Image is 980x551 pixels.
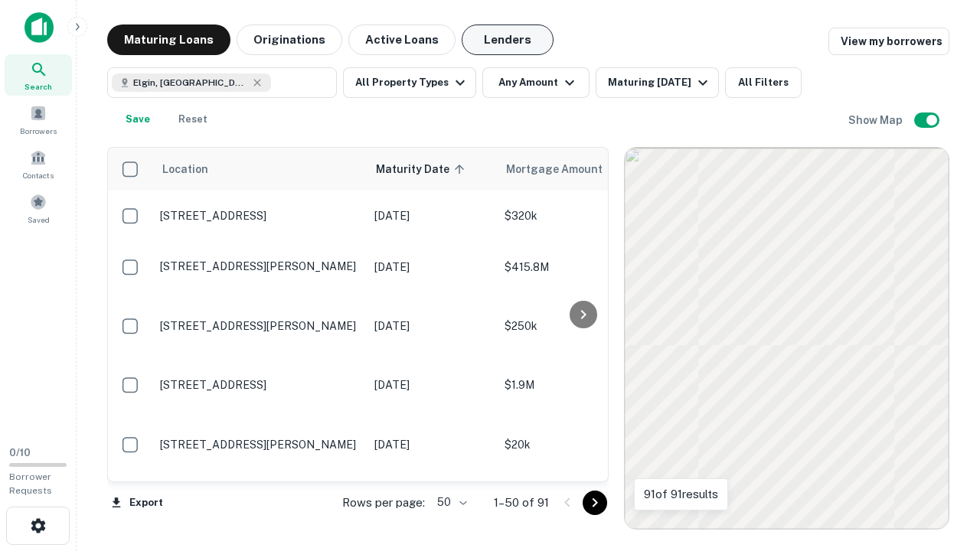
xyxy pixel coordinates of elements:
img: capitalize-icon.png [24,12,54,43]
p: [DATE] [374,318,489,334]
p: [STREET_ADDRESS][PERSON_NAME] [160,319,359,333]
th: Mortgage Amount [497,148,665,191]
a: Contacts [5,143,72,184]
a: Search [5,54,72,96]
button: Active Loans [348,24,456,55]
button: Maturing [DATE] [596,67,719,98]
p: $320k [505,207,658,224]
div: 50 [431,491,469,514]
span: Location [162,160,208,178]
button: Originations [237,24,342,55]
span: Mortgage Amount [506,160,622,178]
p: [DATE] [374,259,489,275]
p: [STREET_ADDRESS][PERSON_NAME] [160,259,359,273]
a: Saved [5,187,72,229]
span: Saved [28,214,50,226]
p: $250k [505,318,658,334]
h6: Show Map [848,112,905,129]
span: Search [24,80,52,93]
p: Rows per page: [342,494,425,512]
span: Borrowers [20,125,57,137]
span: Contacts [23,169,54,181]
p: 1–50 of 91 [494,494,549,512]
p: $20k [505,436,658,453]
p: $1.9M [505,377,658,393]
button: Go to next page [583,491,607,515]
th: Maturity Date [367,148,497,191]
button: Lenders [462,24,554,55]
span: Elgin, [GEOGRAPHIC_DATA], [GEOGRAPHIC_DATA] [133,76,248,90]
p: [DATE] [374,207,489,224]
p: $415.8M [505,259,658,275]
div: 0 0 [625,148,949,529]
p: [DATE] [374,377,489,393]
button: Any Amount [482,67,590,98]
a: View my borrowers [828,28,949,55]
button: All Filters [725,67,802,98]
p: [STREET_ADDRESS] [160,209,359,223]
button: Maturing Loans [107,24,230,55]
button: Reset [168,104,217,135]
p: 91 of 91 results [644,485,718,504]
th: Location [152,148,367,191]
button: All Property Types [343,67,476,98]
span: Borrower Requests [9,471,52,496]
span: Maturity Date [376,160,469,178]
a: Borrowers [5,99,72,140]
span: 0 / 10 [9,447,31,458]
div: Maturing [DATE] [608,73,712,92]
p: [STREET_ADDRESS] [160,378,359,392]
button: Export [107,491,167,514]
iframe: Chat Widget [903,429,980,502]
button: Save your search to get updates of matches that match your search criteria. [113,104,162,135]
p: [DATE] [374,436,489,453]
p: [STREET_ADDRESS][PERSON_NAME] [160,438,359,452]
